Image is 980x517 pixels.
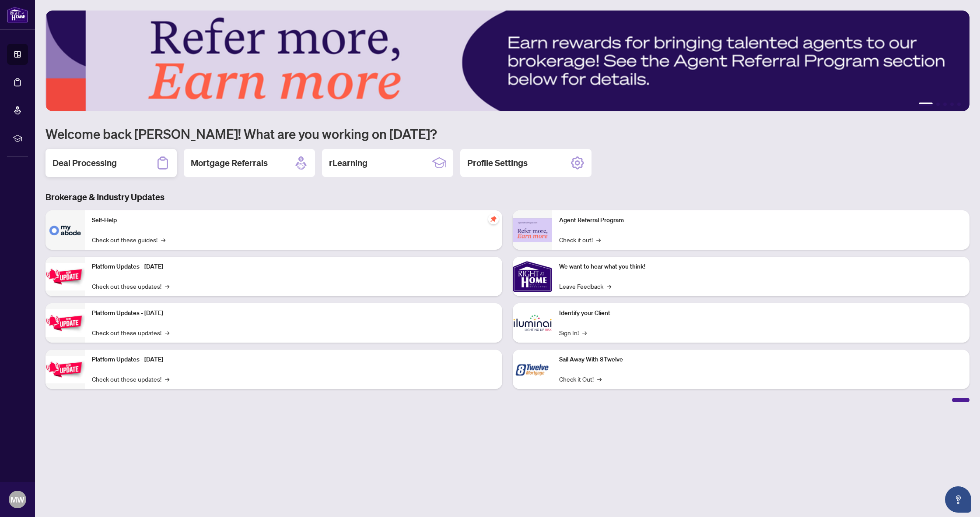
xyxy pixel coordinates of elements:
[596,235,601,244] span: →
[919,103,933,106] button: 1
[559,355,962,365] p: Sail Away With 8Twelve
[559,281,611,291] a: Leave Feedback→
[329,157,367,169] h2: rLearning
[45,210,85,250] img: Self-Help
[165,328,169,337] span: →
[45,263,85,290] img: Platform Updates - July 21, 2025
[191,157,268,169] h2: Mortgage Referrals
[513,350,552,389] img: Sail Away With 8Twelve
[559,262,962,272] p: We want to hear what you think!
[950,103,954,106] button: 4
[92,262,495,272] p: Platform Updates - [DATE]
[943,103,947,106] button: 3
[45,191,969,203] h3: Brokerage & Industry Updates
[92,216,495,225] p: Self-Help
[513,303,552,343] img: Identify your Client
[488,214,499,224] span: pushpin
[597,374,602,384] span: →
[513,218,552,242] img: Agent Referral Program
[559,328,587,337] a: Sign In!→
[92,308,495,318] p: Platform Updates - [DATE]
[92,281,169,291] a: Check out these updates!→
[45,356,85,383] img: Platform Updates - June 23, 2025
[607,281,611,291] span: →
[45,11,969,111] img: Slide 0
[582,328,587,337] span: →
[513,257,552,296] img: We want to hear what you think!
[559,235,601,244] a: Check it out!→
[559,308,962,318] p: Identify your Client
[92,235,165,244] a: Check out these guides!→
[92,374,169,384] a: Check out these updates!→
[161,235,165,244] span: →
[936,103,940,106] button: 2
[92,328,169,337] a: Check out these updates!→
[467,157,528,169] h2: Profile Settings
[7,7,28,23] img: logo
[52,157,117,169] h2: Deal Processing
[165,281,169,291] span: →
[10,493,24,506] span: MW
[957,103,961,106] button: 5
[165,374,169,384] span: →
[559,374,602,384] a: Check it Out!→
[92,355,495,365] p: Platform Updates - [DATE]
[559,216,962,225] p: Agent Referral Program
[45,125,969,142] h1: Welcome back [PERSON_NAME]! What are you working on [DATE]?
[45,309,85,337] img: Platform Updates - July 8, 2025
[945,486,971,513] button: Open asap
